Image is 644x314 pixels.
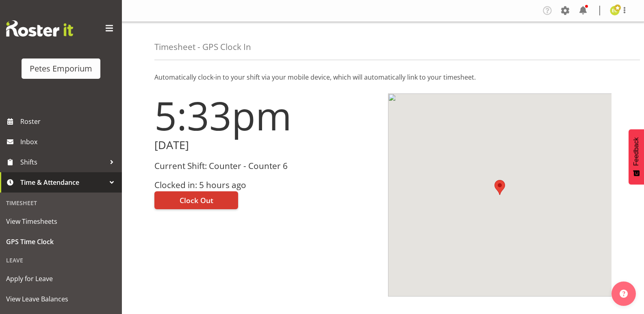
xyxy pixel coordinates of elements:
[610,6,620,15] img: emma-croft7499.jpg
[154,180,378,190] h3: Clocked in: 5 hours ago
[2,211,120,232] a: View Timesheets
[154,139,378,152] h2: [DATE]
[6,273,116,285] span: Apply for Leave
[2,289,120,309] a: View Leave Balances
[154,161,378,171] h3: Current Shift: Counter - Counter 6
[2,195,120,211] div: Timesheet
[620,290,628,298] img: help-xxl-2.png
[20,176,106,188] span: Time & Attendance
[154,42,251,52] h4: Timesheet - GPS Clock In
[6,215,116,227] span: View Timesheets
[2,232,120,252] a: GPS Time Clock
[633,137,640,166] span: Feedback
[180,195,213,206] span: Clock Out
[154,72,611,82] p: Automatically clock-in to your shift via your mobile device, which will automatically link to you...
[20,136,118,148] span: Inbox
[6,236,116,248] span: GPS Time Clock
[629,129,644,184] button: Feedback - Show survey
[30,63,92,75] div: Petes Emporium
[6,293,116,305] span: View Leave Balances
[154,191,238,209] button: Clock Out
[6,20,73,37] img: Rosterit website logo
[20,115,118,128] span: Roster
[154,93,378,137] h1: 5:33pm
[2,252,120,269] div: Leave
[2,269,120,289] a: Apply for Leave
[20,156,106,168] span: Shifts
